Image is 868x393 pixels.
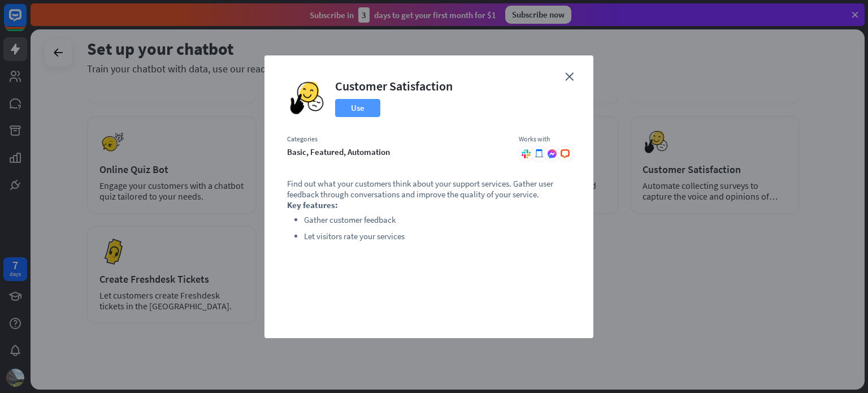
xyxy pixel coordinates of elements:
[287,78,327,118] img: Customer Satisfaction
[304,230,571,243] li: Let visitors rate your services
[565,72,574,81] i: close
[9,5,43,38] button: Open LiveChat chat widget
[335,78,453,94] div: Customer Satisfaction
[287,135,507,144] div: Categories
[335,99,380,117] button: Use
[287,178,571,200] p: Find out what your customers think about your support services. Gather user feedback through conv...
[287,200,338,210] strong: Key features:
[519,135,571,144] div: Works with
[287,146,507,157] div: basic, featured, automation
[304,213,571,227] li: Gather customer feedback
